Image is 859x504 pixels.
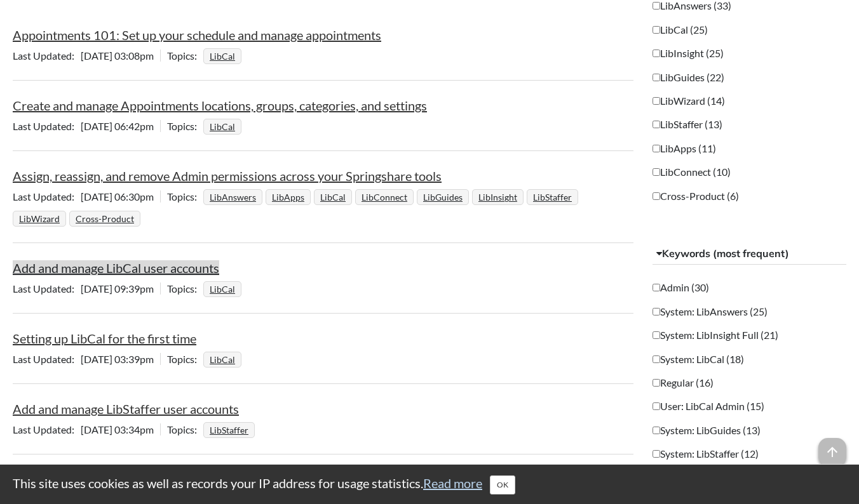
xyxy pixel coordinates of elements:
a: Read more [423,475,482,491]
label: LibConnect (10) [653,165,731,179]
a: arrow_upward [818,439,846,454]
input: System: LibAnswers (25) [653,308,660,315]
span: Topics [167,282,203,295]
label: LibCal (25) [653,23,708,37]
span: [DATE] 06:42pm [13,120,160,132]
span: Topics [167,353,203,365]
label: System: LibCal (18) [653,352,744,366]
input: LibCal (25) [653,26,660,34]
a: Add and manage LibCal user accounts [13,260,219,275]
a: LibCal [208,280,237,298]
input: LibWizard (14) [653,97,660,105]
span: Last Updated [13,190,81,202]
a: Create and manage Appointments locations, groups, categories, and settings [13,98,427,113]
label: LibGuides (22) [653,70,724,84]
ul: Topics [203,423,258,435]
ul: Topics [203,120,245,132]
input: System: LibInsight Full (21) [653,331,660,339]
a: LibApps [270,188,306,206]
a: Cross-Product [74,209,136,228]
span: Last Updated [13,353,81,365]
input: System: LibCal (18) [653,355,660,363]
span: Topics [167,50,203,62]
label: Admin (30) [653,281,709,295]
label: System: LibStaffer (12) [653,447,759,461]
input: Cross-Product (6) [653,192,660,200]
label: LibStaffer (13) [653,117,722,131]
label: System: LibInsight Full (21) [653,328,778,342]
span: Last Updated [13,423,81,435]
span: [DATE] 03:34pm [13,423,160,435]
a: LibCal [208,47,237,65]
span: Last Updated [13,50,81,62]
ul: Topics [203,353,245,365]
span: [DATE] 03:08pm [13,50,160,62]
a: LibAnswers [208,188,258,206]
span: Last Updated [13,120,81,132]
a: Assign, reassign, and remove Admin permissions across your Springshare tools [13,168,442,183]
input: LibAnswers (33) [653,2,660,10]
label: Regular (16) [653,376,714,390]
input: Regular (16) [653,379,660,387]
input: LibInsight (25) [653,50,660,57]
ul: Topics [13,190,581,224]
label: System: LibGuides (13) [653,423,761,437]
input: LibConnect (10) [653,168,660,176]
input: Admin (30) [653,284,660,291]
a: LibStaffer [208,421,250,439]
span: [DATE] 06:30pm [13,190,160,202]
button: Close [490,475,515,494]
input: System: LibStaffer (12) [653,450,660,458]
label: System: LibAnswers (25) [653,305,768,319]
a: LibCal [208,350,237,369]
label: LibInsight (25) [653,46,724,60]
a: LibConnect [360,188,409,206]
input: System: LibGuides (13) [653,427,660,434]
span: [DATE] 09:39pm [13,282,160,295]
span: Topics [167,423,203,435]
span: Topics [167,120,203,132]
a: LibCal [318,188,348,206]
label: Cross-Product (6) [653,189,739,203]
input: LibStaffer (13) [653,121,660,128]
input: LibApps (11) [653,145,660,152]
input: LibGuides (22) [653,74,660,81]
span: arrow_upward [818,438,846,466]
a: Appointments 101: Set up your schedule and manage appointments [13,27,381,43]
a: Setting up LibCal for the first time [13,331,196,346]
a: LibWizard [17,209,62,228]
label: LibWizard (14) [653,94,725,108]
a: Add and manage LibStaffer user accounts [13,401,239,416]
input: User: LibCal Admin (15) [653,402,660,410]
ul: Topics [203,50,245,62]
span: Last Updated [13,282,81,295]
a: LibInsight [477,188,519,206]
a: LibGuides [421,188,464,206]
a: LibStaffer [531,188,574,206]
a: LibCal [208,117,237,136]
span: [DATE] 03:39pm [13,353,160,365]
button: Keywords (most frequent) [653,242,847,265]
ul: Topics [203,282,245,295]
label: LibApps (11) [653,142,716,156]
span: Topics [167,190,203,202]
label: User: LibCal Admin (15) [653,399,764,413]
